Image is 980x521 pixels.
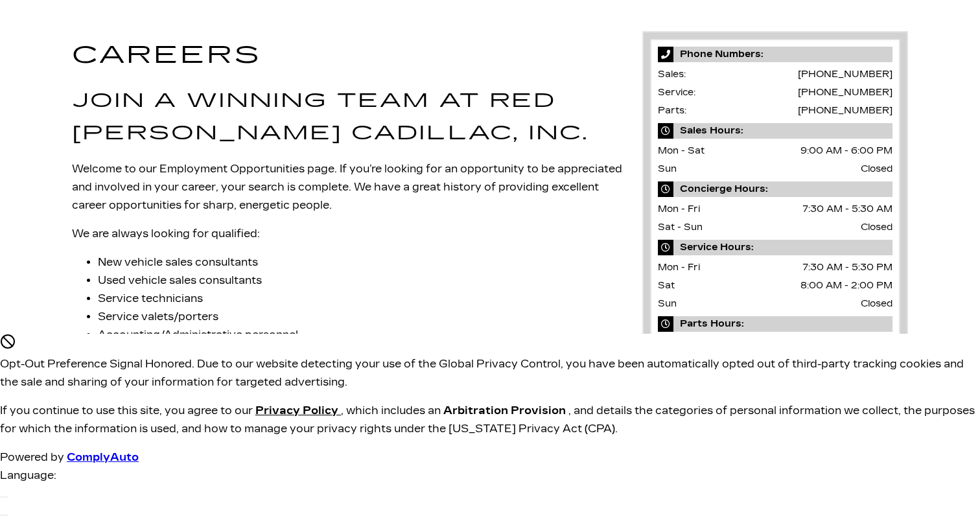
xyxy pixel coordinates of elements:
[67,451,139,463] a: ComplyAuto
[658,163,677,174] span: Sun
[658,262,700,273] span: Mon - Fri
[861,218,892,237] span: Closed
[658,181,892,197] span: Concierge Hours:
[658,222,703,233] span: Sat - Sun
[658,203,700,214] span: Mon - Fri
[658,316,892,332] span: Parts Hours:
[798,105,892,116] a: [PHONE_NUMBER]
[443,404,566,417] strong: Arbitration Provision
[72,160,623,214] p: Welcome to our Employment Opportunities page. If you’re looking for an opportunity to be apprecia...
[658,145,705,156] span: Mon - Sat
[658,123,892,139] span: Sales Hours:
[658,105,686,116] span: Parts:
[658,298,677,309] span: Sun
[98,290,623,308] li: Service technicians
[798,87,892,98] a: [PHONE_NUMBER]
[861,160,892,178] span: Closed
[658,280,675,291] span: Sat
[861,295,892,313] span: Closed
[255,404,338,417] u: Privacy Policy
[800,142,892,160] span: 9:00 AM - 6:00 PM
[98,272,623,290] li: Used vehicle sales consultants
[72,85,623,149] h2: Join a Winning Team at Red [PERSON_NAME] Cadillac, Inc.
[658,240,892,255] span: Service Hours:
[798,69,892,80] a: [PHONE_NUMBER]
[255,404,341,417] a: Privacy Policy
[800,277,892,295] span: 8:00 AM - 2:00 PM
[658,87,695,98] span: Service:
[98,326,623,344] li: Accounting/Administrative personnel
[98,253,623,272] li: New vehicle sales consultants
[802,200,892,218] span: 7:30 AM - 5:30 AM
[802,259,892,277] span: 7:30 AM - 5:30 PM
[658,47,892,62] span: Phone Numbers:
[98,308,623,326] li: Service valets/porters
[72,36,623,75] h1: Careers
[72,225,623,243] p: We are always looking for qualified:
[658,69,686,80] span: Sales:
